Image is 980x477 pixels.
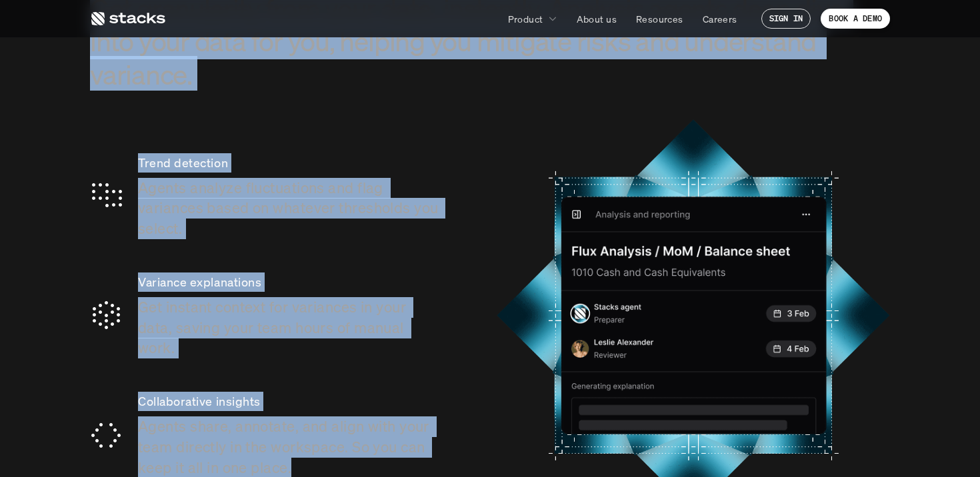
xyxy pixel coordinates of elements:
p: Product [508,12,543,26]
p: Collaborative insights [138,392,443,411]
a: Resources [628,7,691,31]
p: Trend detection [138,153,443,173]
p: About us [577,12,617,26]
p: Get instant context for variances in your data, saving your team hours of manual work. [138,297,443,358]
p: Agents analyze fluctuations and flag variances based on whatever thresholds you select. [138,178,443,239]
a: About us [569,7,625,31]
p: SIGN IN [769,14,803,23]
p: Careers [703,12,737,26]
p: Resources [636,12,683,26]
a: Privacy Policy [157,254,216,263]
a: SIGN IN [761,9,811,29]
p: Variance explanations [138,272,443,292]
a: BOOK A DEMO [821,9,890,29]
a: Careers [695,7,745,31]
p: BOOK A DEMO [829,14,882,23]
